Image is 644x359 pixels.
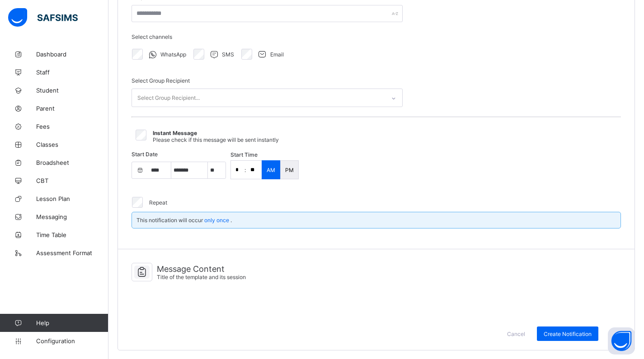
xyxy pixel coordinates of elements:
[204,217,229,224] span: only once
[36,231,108,238] span: Time Table
[544,331,592,337] span: Create Notification
[36,87,108,94] span: Student
[157,264,246,274] span: Message Content
[132,77,190,84] span: Select Group Recipient
[149,199,167,206] label: Repeat
[36,249,108,256] span: Assessment Format
[153,136,279,143] span: Please check if this message will be sent instantly
[137,89,200,107] div: Select Group Recipient...
[36,195,108,202] span: Lesson Plan
[270,51,284,58] span: Email
[36,105,108,112] span: Parent
[36,213,108,220] span: Messaging
[36,319,108,326] span: Help
[132,33,172,40] span: Select channels
[285,167,294,173] p: PM
[36,159,108,166] span: Broadsheet
[36,51,108,58] span: Dashboard
[153,130,197,136] span: Instant Message
[160,51,186,58] span: WhatsApp
[36,177,108,184] span: CBT
[8,8,78,27] img: safsims
[244,167,246,173] p: :
[36,123,108,130] span: Fees
[230,151,258,158] span: Start time
[608,327,635,354] button: Open asap
[157,274,246,280] span: Title of the template and its session
[267,167,275,173] p: AM
[36,141,108,148] span: Classes
[222,51,234,58] span: SMS
[507,331,525,337] span: Cancel
[36,69,108,76] span: Staff
[36,337,108,345] span: Configuration
[136,217,232,224] span: This notification will occur .
[132,151,158,158] span: Start Date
